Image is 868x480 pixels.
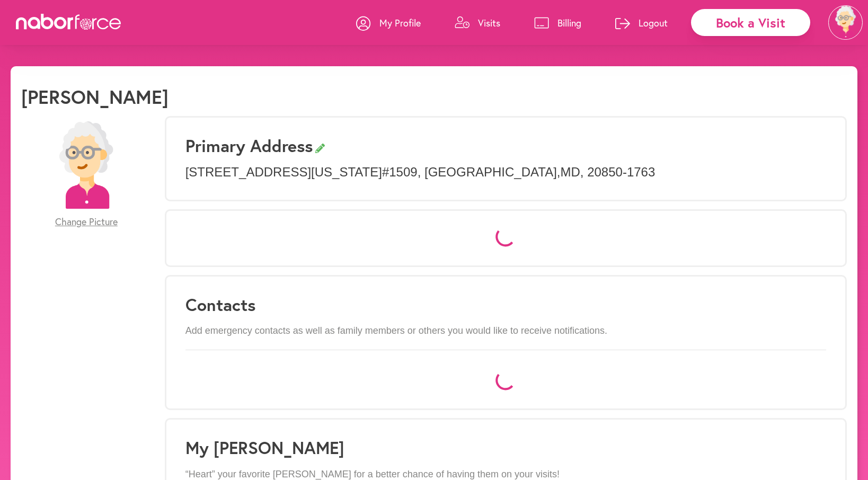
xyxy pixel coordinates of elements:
img: efc20bcf08b0dac87679abea64c1faab.png [828,5,863,40]
img: efc20bcf08b0dac87679abea64c1faab.png [42,121,130,209]
p: Visits [478,16,500,29]
p: Billing [557,16,581,29]
a: My Profile [356,7,421,39]
h1: [PERSON_NAME] [21,85,169,108]
a: Visits [455,7,500,39]
div: Book a Visit [691,9,810,36]
a: Logout [615,7,668,39]
span: Change Picture [55,216,118,228]
a: Billing [534,7,581,39]
p: Logout [639,16,668,29]
h3: Primary Address [185,136,826,156]
h1: My [PERSON_NAME] [185,438,826,458]
p: [STREET_ADDRESS][US_STATE] #1509 , [GEOGRAPHIC_DATA] , MD , 20850-1763 [185,165,826,180]
p: Add emergency contacts as well as family members or others you would like to receive notifications. [185,325,826,337]
h3: Contacts [185,295,826,315]
p: My Profile [379,16,421,29]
